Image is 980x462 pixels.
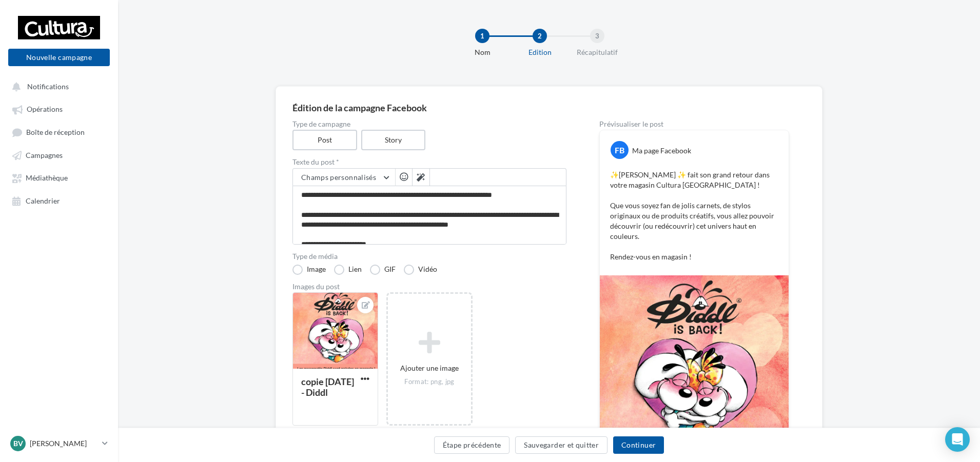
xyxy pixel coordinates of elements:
[611,141,629,159] div: FB
[507,47,573,57] div: Edition
[26,151,63,159] span: Campagnes
[945,427,970,452] div: Open Intercom Messenger
[6,99,112,118] a: Opérations
[27,105,63,114] span: Opérations
[292,130,357,150] label: Post
[8,49,110,66] button: Nouvelle campagne
[292,265,326,275] label: Image
[301,376,354,398] div: copie [DATE] - Diddl
[334,265,362,275] label: Lien
[6,146,112,164] a: Campagnes
[6,191,112,210] a: Calendrier
[26,174,68,183] span: Médiathèque
[292,120,566,128] label: Type de campagne
[361,130,426,150] label: Story
[434,436,510,454] button: Étape précédente
[293,169,395,186] button: Champs personnalisés
[404,265,437,275] label: Vidéo
[6,168,112,187] a: Médiathèque
[515,436,607,454] button: Sauvegarder et quitter
[8,434,110,453] a: BV [PERSON_NAME]
[599,120,789,128] div: Prévisualiser le post
[292,283,566,290] div: Images du post
[30,438,98,449] p: [PERSON_NAME]
[292,103,806,112] div: Édition de la campagne Facebook
[301,173,376,182] span: Champs personnalisés
[533,29,547,43] div: 2
[6,123,112,142] a: Boîte de réception
[564,47,630,57] div: Récapitulatif
[475,29,489,43] div: 1
[449,47,515,57] div: Nom
[26,196,60,205] span: Calendrier
[370,265,396,275] label: GIF
[13,438,23,449] span: BV
[292,158,566,166] label: Texte du post *
[27,82,69,91] span: Notifications
[6,77,108,95] button: Notifications
[613,436,664,454] button: Continuer
[632,146,691,156] div: Ma page Facebook
[26,128,85,136] span: Boîte de réception
[292,253,566,260] label: Type de média
[590,29,604,43] div: 3
[610,170,778,262] p: ✨[PERSON_NAME] ✨ fait son grand retour dans votre magasin Cultura [GEOGRAPHIC_DATA] ! Que vous so...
